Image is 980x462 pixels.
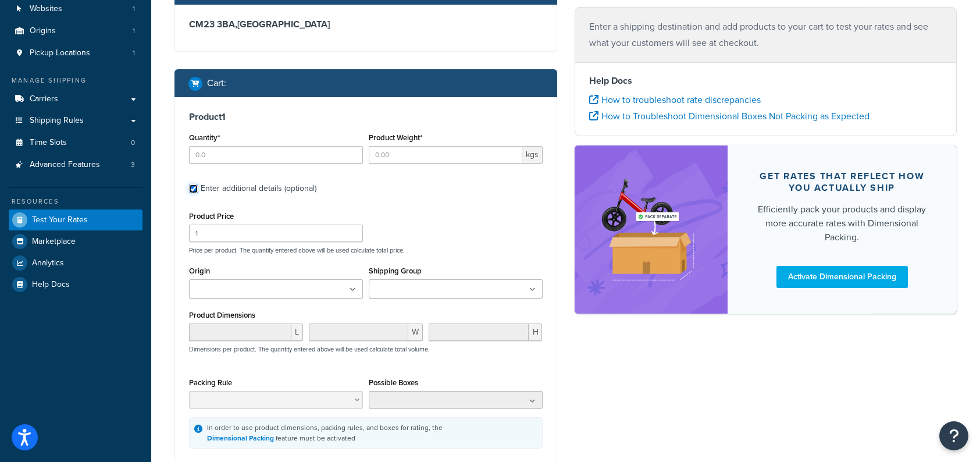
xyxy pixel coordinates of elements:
span: Marketplace [32,237,76,247]
li: Pickup Locations [9,42,142,64]
span: Advanced Features [30,160,100,170]
a: Origins1 [9,20,142,42]
div: Manage Shipping [9,76,142,86]
p: Price per product. The quantity entered above will be used calculate total price. [186,246,546,254]
div: In order to use product dimensions, packing rules, and boxes for rating, the feature must be acti... [207,422,443,443]
li: Advanced Features [9,154,142,176]
h3: Product 1 [189,111,543,123]
span: H [529,324,542,341]
a: Help Docs [9,274,142,295]
span: Test Your Rates [32,215,88,225]
span: 1 [133,48,135,58]
a: Dimensional Packing [207,433,274,443]
label: Origin [189,266,210,275]
span: 1 [133,26,135,36]
a: Shipping Rules [9,110,142,132]
div: Efficiently pack your products and display more accurate rates with Dimensional Packing. [756,202,929,244]
a: How to Troubleshoot Dimensional Boxes Not Packing as Expected [589,109,869,123]
p: Enter a shipping destination and add products to your cart to test your rates and see what your c... [589,19,943,51]
span: Shipping Rules [30,116,84,126]
span: 1 [133,4,135,14]
p: Dimensions per product. The quantity entered above will be used calculate total volume. [186,345,430,353]
input: Enter additional details (optional) [189,184,198,193]
span: Websites [30,4,62,14]
span: L [291,324,303,341]
span: Help Docs [32,280,70,290]
a: Analytics [9,253,142,273]
label: Possible Boxes [369,378,418,387]
a: Carriers [9,88,142,110]
div: Resources [9,197,142,207]
a: Time Slots0 [9,132,142,154]
div: Enter additional details (optional) [201,180,316,197]
div: Get rates that reflect how you actually ship [756,170,929,194]
label: Shipping Group [369,266,422,275]
a: How to troubleshoot rate discrepancies [589,93,761,106]
h3: CM23 3BA , [GEOGRAPHIC_DATA] [189,19,543,30]
label: Product Weight* [369,133,422,142]
label: Product Dimensions [189,311,255,319]
a: Activate Dimensional Packing [776,266,908,288]
img: feature-image-dim-d40ad3071a2b3c8e08177464837368e35600d3c5e73b18a22c1e4bb210dc32ac.png [592,163,710,296]
span: Pickup Locations [30,48,90,58]
span: Analytics [32,258,64,268]
span: Origins [30,26,56,36]
label: Quantity* [189,133,220,142]
span: 3 [131,160,135,170]
li: Time Slots [9,132,142,154]
h2: Cart : [207,78,226,88]
input: 0.00 [369,146,522,164]
label: Packing Rule [189,378,232,387]
span: Time Slots [30,138,67,148]
li: Origins [9,20,142,42]
span: W [408,324,423,341]
label: Product Price [189,212,234,221]
a: Marketplace [9,231,142,252]
span: kgs [522,146,543,164]
h4: Help Docs [589,74,943,88]
a: Advanced Features3 [9,154,142,176]
button: Open Resource Center [939,421,968,450]
a: Test Your Rates [9,209,142,230]
span: Carriers [30,94,58,104]
a: Pickup Locations1 [9,42,142,64]
input: 0.0 [189,146,363,164]
span: 0 [131,138,135,148]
